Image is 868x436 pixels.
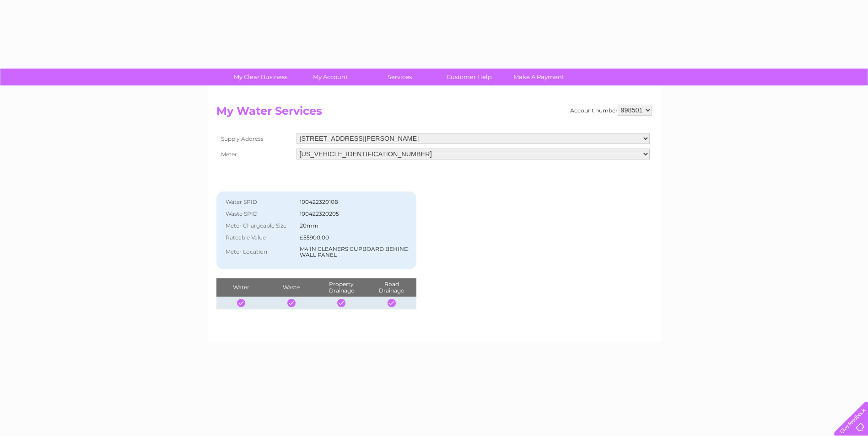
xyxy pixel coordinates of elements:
td: M4 IN CLEANERS CUPBOARD BEHIND WALL PANEL [297,244,412,261]
th: Road Drainage [367,278,417,297]
th: Meter Chargeable Size [221,220,297,232]
th: Meter [216,146,294,162]
td: £55900.00 [297,232,412,244]
td: 100422320108 [297,196,412,208]
td: 100422320205 [297,208,412,220]
th: Waste [266,278,316,297]
th: Rateable Value [221,232,297,244]
a: Services [362,69,437,85]
th: Water [216,278,266,297]
a: Customer Help [431,69,507,85]
th: Water SPID [221,196,297,208]
a: Make A Payment [501,69,577,85]
th: Supply Address [216,131,294,146]
h2: My Water Services [216,105,652,122]
th: Waste SPID [221,208,297,220]
a: My Clear Business [223,69,298,85]
td: 20mm [297,220,412,232]
a: My Account [292,69,368,85]
div: Account number [570,105,652,116]
th: Property Drainage [316,278,366,297]
th: Meter Location [221,244,297,261]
